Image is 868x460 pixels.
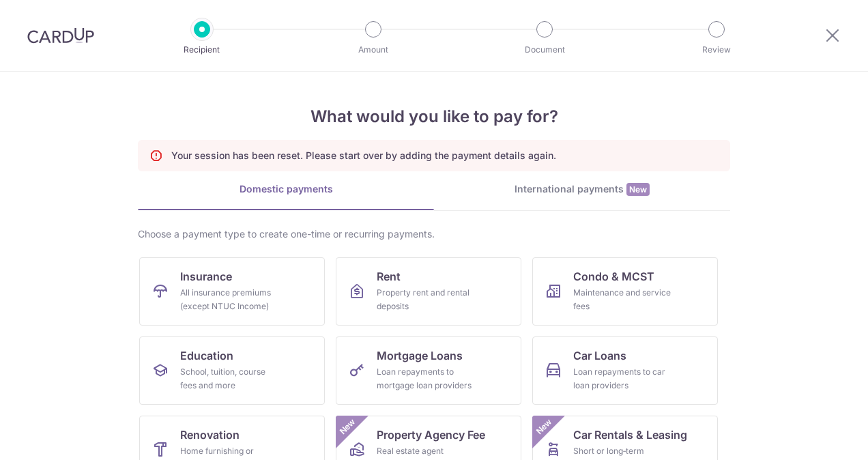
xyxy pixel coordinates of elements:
span: Education [180,347,233,364]
a: Mortgage LoansLoan repayments to mortgage loan providers [336,336,521,405]
span: Car Rentals & Leasing [573,427,687,443]
a: Condo & MCSTMaintenance and service fees [532,257,718,326]
span: Mortgage Loans [377,347,463,364]
span: New [533,416,555,438]
img: CardUp [27,27,94,44]
div: School, tuition, course fees and more [180,365,278,392]
div: Domestic payments [138,182,434,196]
p: Recipient [151,43,252,57]
span: Insurance [180,268,232,285]
div: Maintenance and service fees [573,286,671,313]
a: Car LoansLoan repayments to car loan providers [532,336,718,405]
a: EducationSchool, tuition, course fees and more [139,336,325,405]
p: Document [494,43,595,57]
span: Rent [377,268,401,285]
span: Condo & MCST [573,268,654,285]
span: New [626,183,650,196]
p: Amount [323,43,424,57]
span: New [336,416,359,438]
span: Car Loans [573,347,626,364]
h4: What would you like to pay for? [138,104,730,129]
p: Your session has been reset. Please start over by adding the payment details again. [171,149,556,162]
a: RentProperty rent and rental deposits [336,257,521,326]
span: Renovation [180,427,240,443]
a: InsuranceAll insurance premiums (except NTUC Income) [139,257,325,326]
div: Choose a payment type to create one-time or recurring payments. [138,227,730,241]
div: Loan repayments to car loan providers [573,365,671,392]
div: Property rent and rental deposits [377,286,475,313]
div: Loan repayments to mortgage loan providers [377,365,475,392]
div: International payments [434,182,730,197]
span: Property Agency Fee [377,427,485,443]
div: All insurance premiums (except NTUC Income) [180,286,278,313]
p: Review [666,43,767,57]
iframe: Opens a widget where you can find more information [781,419,854,453]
